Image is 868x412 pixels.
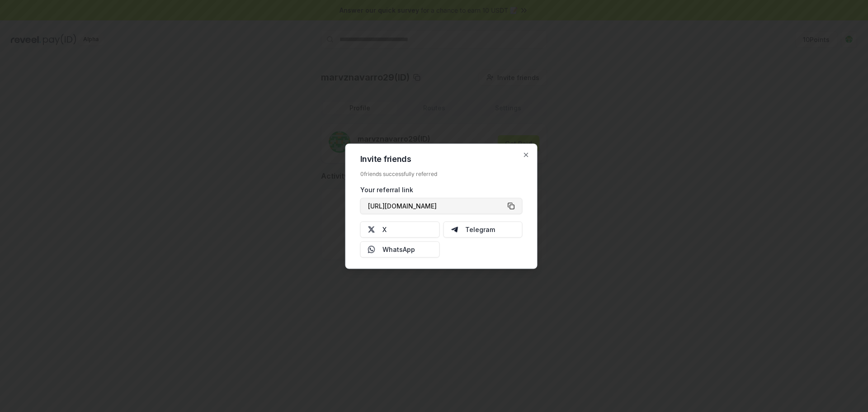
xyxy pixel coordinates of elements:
img: X [368,226,375,233]
button: [URL][DOMAIN_NAME] [360,198,523,214]
button: X [360,221,440,237]
div: 0 friends successfully referred [360,170,523,177]
button: WhatsApp [360,241,440,257]
h2: Invite friends [360,155,523,163]
img: Telegram [451,226,458,233]
span: [URL][DOMAIN_NAME] [368,201,437,211]
img: Whatsapp [368,246,375,253]
div: Your referral link [360,185,523,194]
button: Telegram [443,221,523,237]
